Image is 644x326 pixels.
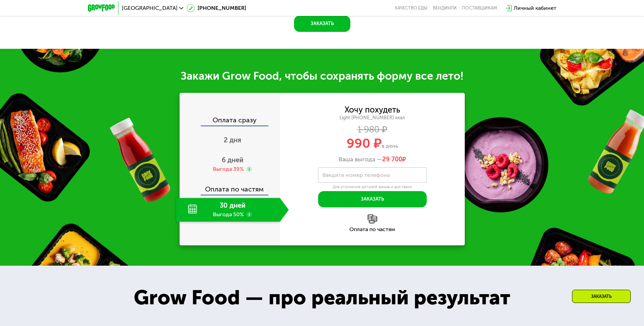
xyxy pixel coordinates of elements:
div: Оплата по частям [180,179,280,195]
div: Заказать [572,290,631,303]
span: 29 700 [382,156,402,163]
label: Введите номер телефона [323,173,390,177]
div: Личный кабинет [514,4,556,12]
div: 1 980 ₽ [280,126,465,134]
span: в день [382,143,398,149]
div: Оплата по частям [280,227,465,232]
div: Light [PHONE_NUMBER] ккал [280,115,465,121]
a: Качество еды [395,5,427,11]
div: Ваша выгода — [280,156,465,163]
a: [PHONE_NUMBER] [187,4,246,12]
span: 990 ₽ [347,136,382,151]
div: поставщикам [462,5,497,11]
a: Вендинги [433,5,457,11]
div: Для уточнения деталей заказа и доставки [318,184,427,190]
span: [GEOGRAPHIC_DATA] [122,5,178,11]
button: Заказать [318,191,427,207]
div: Оплата сразу [180,117,280,125]
span: ₽ [382,156,406,163]
span: 6 дней [222,156,243,164]
button: Заказать [294,16,350,32]
div: Выгода 39% [213,165,244,173]
div: Grow Food — про реальный результат [119,282,525,313]
div: Хочу похудеть [345,106,400,114]
span: 2 дня [224,136,241,144]
img: l6xcnZfty9opOoJh.png [368,214,377,224]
